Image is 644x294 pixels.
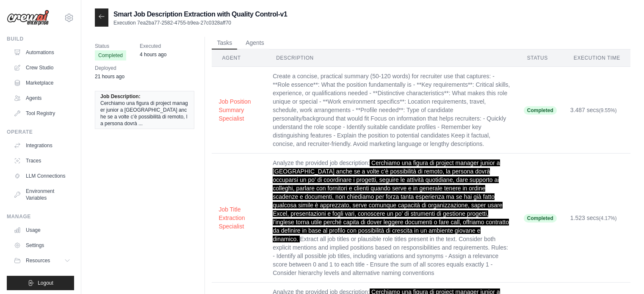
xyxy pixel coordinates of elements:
button: Job Position Summary Specialist [218,97,259,123]
p: Execution 7ea2ba77-2582-4755-b9ea-27c0328aff70 [113,19,287,26]
td: 1.523 secs [564,154,630,283]
span: Job Description: [100,93,141,100]
a: Integrations [10,139,74,152]
span: Deployed [95,64,124,72]
a: Environment Variables [10,184,74,205]
span: Cerchiamo una figura di project manager junior a [GEOGRAPHIC_DATA] anche se a volte c’è possibili... [273,159,509,242]
span: Completed [95,50,126,60]
button: Job Title Extraction Specialist [218,205,259,231]
td: 3.487 secs [564,67,630,154]
time: September 17, 2025 at 10:01 CEST [140,52,166,58]
a: Tool Registry [10,107,74,120]
span: (4.17%) [599,215,617,221]
button: Resources [10,254,74,267]
span: (9.55%) [599,107,617,113]
span: Cerchiamo una figura di project manager junior a [GEOGRAPHIC_DATA] anche se a volte c’è possibili... [100,100,189,127]
th: Description [266,49,517,67]
div: Widget chat [602,253,644,294]
div: Manage [7,213,74,220]
span: Executed [140,42,166,50]
a: Marketplace [10,76,74,90]
th: Execution Time [564,49,630,67]
h2: Smart Job Description Extraction with Quality Control-v1 [113,9,287,19]
a: Agents [10,91,74,105]
button: Tasks [212,37,237,49]
a: LLM Connections [10,169,74,183]
td: Analyze the provided job description: Extract all job titles or plausible role titles present in ... [266,154,517,283]
a: Crew Studio [10,61,74,74]
time: September 16, 2025 at 17:38 CEST [95,74,124,80]
a: Usage [10,223,74,237]
img: Logo [7,10,49,26]
span: Status [95,42,126,50]
span: Completed [524,214,557,223]
span: Completed [524,106,557,115]
iframe: Chat Widget [602,253,644,294]
th: Status [517,49,564,67]
span: Resources [26,257,50,264]
a: Traces [10,154,74,168]
td: Create a concise, practical summary (50-120 words) for recruiter use that captures: - **Role esse... [266,67,517,154]
a: Automations [10,46,74,59]
span: Logout [38,280,53,286]
a: Settings [10,239,74,252]
th: Agent [212,49,266,67]
div: Operate [7,129,74,135]
button: Agents [240,37,269,49]
button: Logout [7,276,74,290]
div: Build [7,36,74,42]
